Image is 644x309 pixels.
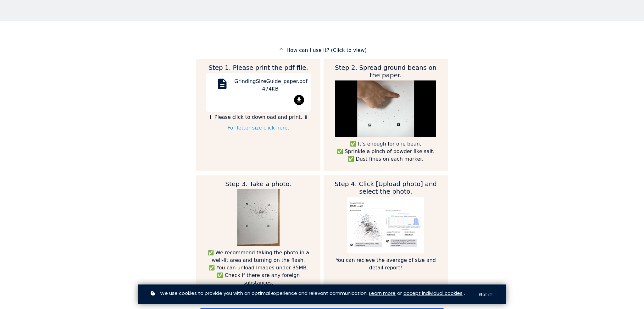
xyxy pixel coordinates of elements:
a: Learn more [369,290,396,297]
h2: Step 4. Click [Upload photo] and select the photo. [333,180,438,195]
img: guide [347,197,424,253]
h2: Step 3. Take a photo. [206,180,311,188]
p: or . [149,290,470,297]
h2: Step 2. Spread ground beans on the paper. [333,64,438,79]
span: We use cookies to provide you with an optimal experience and relevant communication. [160,290,368,297]
p: How can I use it? (Click to view) [196,46,448,54]
mat-icon: description [215,78,230,93]
h2: Step 1. Please print the pdf file. [206,64,311,71]
p: ✅ It’s enough for one bean. ✅ Sprinkle a pinch of powder like salt. ✅ Dust fines on each marker. [333,140,438,163]
p: You can recieve the average of size and detail report! [333,257,438,272]
a: accept individual cookies [403,290,463,297]
button: Got it! [473,289,498,301]
img: guide [237,189,280,246]
a: For letter size click here. [227,125,289,131]
mat-icon: file_download [294,95,304,105]
mat-icon: expand_less [277,46,285,52]
img: guide [335,80,436,137]
p: ⬆ Please click to download and print. ⬆ [206,113,311,121]
div: GrindingSizeGuide_paper.pdf 474KB [234,78,306,95]
p: ✅ We recommend taking the photo in a well-lit area and turning on the flash. ✅ You can unload Ima... [206,249,311,287]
